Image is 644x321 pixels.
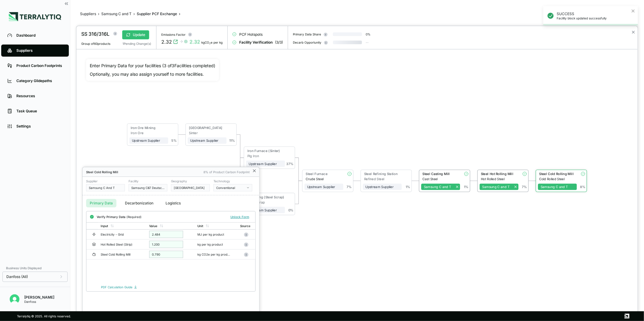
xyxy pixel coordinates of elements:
[149,241,183,248] div: 1.200
[97,215,142,219] div: Verify Primary Data
[228,214,252,220] button: Unlock Form
[171,179,210,183] div: Geography
[121,199,157,207] button: Decarbonization
[86,179,125,183] div: Supplier
[82,195,259,211] div: RFI tabs
[101,285,137,289] a: PDF Calculation Guide
[126,215,142,219] span: (Required)
[129,179,167,183] div: Facility
[149,224,157,228] div: Value
[101,243,139,246] div: Hot Rolled Steel (Strip)
[197,243,231,246] div: kg per kg product
[631,8,636,13] button: close
[174,186,207,190] div: [GEOGRAPHIC_DATA]
[149,251,183,258] div: 0.790
[101,233,139,236] div: Electricity - Grid
[197,233,231,236] div: MJ per kg product
[101,253,139,256] div: Steel Cold Rolling Mill
[131,186,165,190] div: Samsung C&T Deutschland GmbH - [GEOGRAPHIC_DATA]
[129,184,167,191] button: Samsung C&T Deutschland GmbH - [GEOGRAPHIC_DATA]
[149,231,183,238] div: 2.484
[197,224,203,228] div: Unit
[101,224,108,228] div: Input
[213,179,252,183] div: Technology
[557,16,629,20] p: Facility block updated successfully
[86,199,116,207] button: Primary Data
[216,186,245,190] div: Conventional
[213,184,252,191] button: Conventional
[86,170,200,174] div: Steel Cold Rolling Mill
[240,224,250,228] div: Source
[171,184,210,191] button: [GEOGRAPHIC_DATA]
[203,170,250,174] div: 8% of Product Carbon Footprint
[162,199,184,207] button: Logistics
[89,186,122,190] div: Samsung C And T
[86,184,125,191] button: Samsung C And T
[197,253,231,256] div: kg CO2e per kg product
[557,12,629,16] p: SUCCESS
